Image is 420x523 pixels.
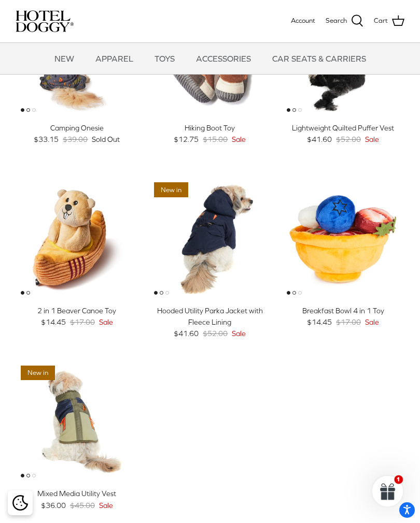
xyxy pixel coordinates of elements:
a: Cart [374,14,404,28]
span: Sale [365,316,379,328]
a: Account [291,16,315,26]
span: Sale [232,328,246,339]
span: $17.00 [70,316,95,328]
a: Breakfast Bowl 4 in 1 Toy [282,177,404,300]
span: Sale [232,134,246,145]
span: New in [21,366,55,381]
a: Breakfast Bowl 4 in 1 Toy $14.45 $17.00 Sale [282,305,404,328]
button: Cookie policy [11,494,29,512]
a: Search [326,14,363,28]
span: $17.00 [336,316,361,328]
a: TOYS [145,43,184,74]
span: Account [291,17,315,24]
a: Camping Onesie $33.15 $39.00 Sold Out [16,122,138,146]
span: Sale [99,316,113,328]
span: $33.15 [34,134,59,145]
a: Mixed Media Utility Vest [16,360,138,483]
span: Search [326,16,347,26]
span: $41.60 [307,134,332,145]
span: $14.45 [307,316,332,328]
span: $39.00 [63,134,88,145]
div: Hiking Boot Toy [149,122,272,134]
div: 2 in 1 Beaver Canoe Toy [16,305,138,316]
span: $14.45 [41,316,66,328]
a: CAR SEATS & CARRIERS [263,43,375,74]
img: Cookie policy [12,495,28,511]
span: $15.00 [203,134,228,145]
div: Camping Onesie [16,122,138,134]
div: Lightweight Quilted Puffer Vest [282,122,404,134]
a: ACCESSORIES [187,43,260,74]
a: NEW [45,43,83,74]
span: $52.00 [203,328,228,339]
span: $36.00 [41,500,66,511]
div: Hooded Utility Parka Jacket with Fleece Lining [149,305,272,328]
span: Sold Out [92,134,120,145]
img: hoteldoggycom [16,10,74,32]
a: Lightweight Quilted Puffer Vest $41.60 $52.00 Sale [282,122,404,146]
span: Sale [365,134,379,145]
span: $45.00 [70,500,95,511]
span: Cart [374,16,388,26]
span: $52.00 [336,134,361,145]
div: Mixed Media Utility Vest [16,488,138,499]
span: 15% off [21,182,58,197]
span: 15% off [287,182,324,197]
span: $12.75 [174,134,199,145]
a: 2 in 1 Beaver Canoe Toy $14.45 $17.00 Sale [16,305,138,328]
span: $41.60 [174,328,199,339]
a: Hooded Utility Parka Jacket with Fleece Lining $41.60 $52.00 Sale [149,305,272,340]
span: Sale [99,500,113,511]
a: Hiking Boot Toy $12.75 $15.00 Sale [149,122,272,146]
div: Cookie policy [8,490,33,515]
a: Hooded Utility Parka Jacket with Fleece Lining [149,177,272,300]
a: APPAREL [86,43,143,74]
a: Mixed Media Utility Vest $36.00 $45.00 Sale [16,488,138,511]
a: 2 in 1 Beaver Canoe Toy [16,177,138,300]
span: New in [154,182,188,197]
div: Breakfast Bowl 4 in 1 Toy [282,305,404,316]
